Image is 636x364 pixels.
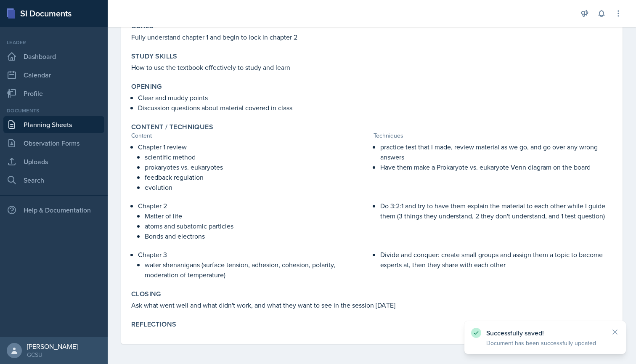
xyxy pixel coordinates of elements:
[138,201,370,211] p: Chapter 2
[3,172,104,189] a: Search
[3,202,104,218] div: Help & Documentation
[3,85,104,102] a: Profile
[145,152,370,162] p: scientific method
[131,320,176,329] label: Reflections
[145,231,370,241] p: Bonds and electrons
[3,116,104,133] a: Planning Sheets
[380,142,612,162] p: practice test that I made, review material as we go, and go over any wrong answers
[380,250,612,270] p: Divide and conquer: create small groups and assign them a topic to become experts at, then they s...
[3,153,104,170] a: Uploads
[486,339,604,347] p: Document has been successfully updated
[138,250,370,260] p: Chapter 3
[145,172,370,182] p: feedback regulation
[138,93,612,103] p: Clear and muddy points
[3,107,104,114] div: Documents
[131,52,178,61] label: Study Skills
[145,182,370,192] p: evolution
[138,103,612,113] p: Discussion questions about material covered in class
[145,211,370,221] p: Matter of life
[380,162,612,172] p: Have them make a Prokaryote vs. eukaryote Venn diagram on the board
[3,39,104,46] div: Leader
[138,142,370,152] p: Chapter 1 review
[131,131,370,140] div: Content
[131,290,161,298] label: Closing
[145,221,370,231] p: atoms and subatomic particles
[145,162,370,172] p: prokaryotes vs. eukaryotes
[131,62,612,72] p: How to use the textbook effectively to study and learn
[27,342,78,351] div: [PERSON_NAME]
[486,329,604,337] p: Successfully saved!
[131,82,162,91] label: Opening
[131,123,213,131] label: Content / Techniques
[131,300,612,310] p: Ask what went well and what didn't work, and what they want to see in the session [DATE]
[145,260,370,280] p: water shenanigans (surface tension, adhesion, cohesion, polarity, moderation of temperature)
[27,351,78,359] div: GCSU
[131,32,612,42] p: Fully understand chapter 1 and begin to lock in chapter 2
[3,48,104,65] a: Dashboard
[374,131,612,140] div: Techniques
[3,66,104,83] a: Calendar
[380,201,612,221] p: Do 3:2:1 and try to have them explain the material to each other while I guide them (3 things the...
[131,22,154,30] label: Goals
[3,135,104,151] a: Observation Forms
